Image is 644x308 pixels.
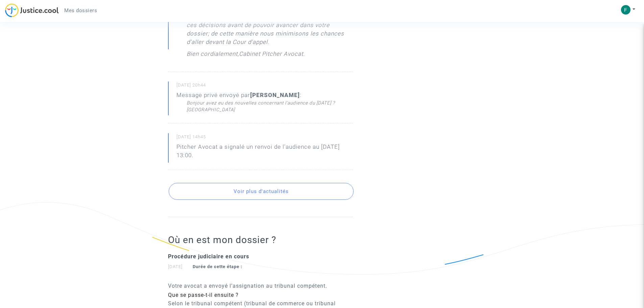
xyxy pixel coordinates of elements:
[187,50,239,62] p: Bien cordialement,
[5,3,59,17] img: jc-logo.svg
[176,134,353,143] small: [DATE] 14h45
[187,99,353,113] div: Bonjour avez eu des nouvelles concernant l'audience du [DATE] ? [GEOGRAPHIC_DATA]
[64,7,97,14] span: Mes dossiers
[168,264,242,269] small: [DATE]
[193,264,242,269] strong: Durée de cette étape :
[168,291,353,299] div: Que se passe-t-il ensuite ?
[168,234,353,246] h2: Où en est mon dossier ?
[621,5,630,15] img: ACg8ocLKXHNZKUQuqB6aKc7wxalNsOPGRQpS34r5Sg2Pf4nYk6a3UA=s96-c
[169,183,354,200] button: Voir plus d'actualités
[59,5,102,16] a: Mes dossiers
[176,82,353,91] small: [DATE] 20h44
[250,92,300,98] b: [PERSON_NAME]
[176,91,353,113] div: Message privé envoyé par :
[168,253,353,261] div: Procédure judiciaire en cours
[176,143,353,163] p: Pitcher Avocat a signalé un renvoi de l'audience au [DATE] 13:00.
[168,282,353,290] p: Votre avocat a envoyé l’assignation au tribunal compétent.
[239,50,305,62] p: Cabinet Pitcher Avocat.
[187,4,353,50] p: En effet, des dossiers similaires sont en cours d'appel, avec un délibéré au [DATE]. Nous attendo...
